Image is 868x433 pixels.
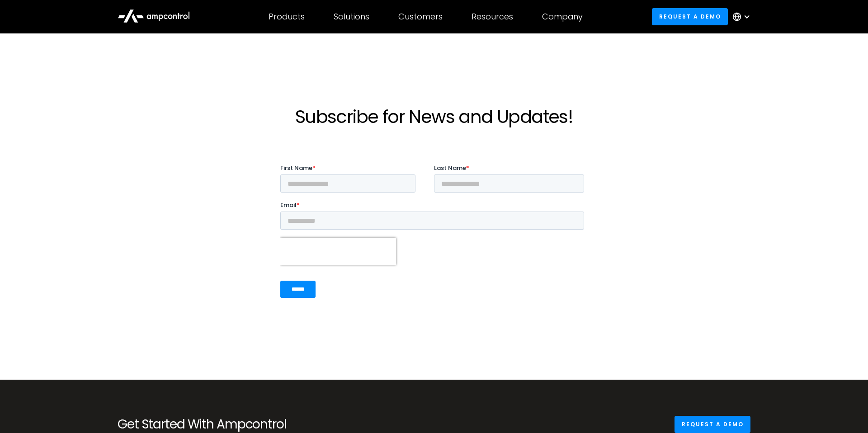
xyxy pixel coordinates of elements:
[334,12,369,22] div: Solutions
[652,8,728,25] a: Request a demo
[280,164,588,314] iframe: Form 0
[269,12,305,22] div: Products
[542,12,583,22] div: Company
[472,12,513,22] div: Resources
[118,417,316,432] h2: Get Started With Ampcontrol
[675,416,750,433] a: Request a demo
[398,12,443,22] div: Customers
[280,106,588,127] h1: Subscribe for News and Updates!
